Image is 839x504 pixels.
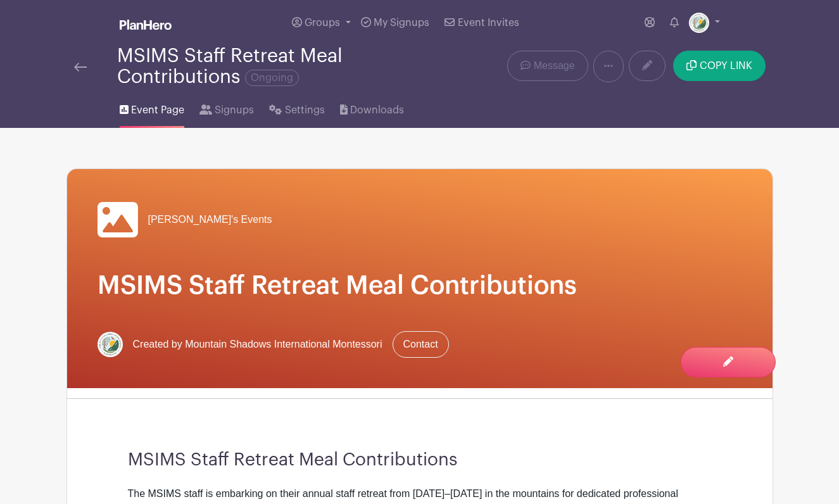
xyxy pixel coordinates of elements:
img: back-arrow-29a5d9b10d5bd6ae65dc969a981735edf675c4d7a1fe02e03b50dbd4ba3cdb55.svg [74,63,87,72]
span: Settings [285,103,325,118]
span: Message [534,58,575,73]
img: logo_white-6c42ec7e38ccf1d336a20a19083b03d10ae64f83f12c07503d8b9e83406b4c7d.svg [120,20,172,30]
span: Created by Mountain Shadows International Montessori [133,337,382,352]
img: MSIM_LogoCircular.jpg [689,13,709,33]
button: COPY LINK [673,51,765,81]
div: MSIMS Staff Retreat Meal Contributions [117,46,461,87]
a: Settings [269,87,324,128]
span: Event Page [131,103,184,118]
h3: MSIMS Staff Retreat Meal Contributions [128,450,712,471]
span: [PERSON_NAME]'s Events [148,212,272,227]
a: Downloads [340,87,404,128]
a: Contact [393,331,449,358]
a: Signups [199,87,254,128]
span: COPY LINK [700,61,752,71]
a: Message [507,51,588,81]
a: Event Page [120,87,184,128]
span: Groups [305,18,340,28]
span: Ongoing [245,70,299,86]
span: Event Invites [458,18,519,28]
span: My Signups [374,18,429,28]
h1: MSIMS Staff Retreat Meal Contributions [98,270,742,301]
span: Signups [215,103,254,118]
img: MSIM_LogoCircular.jpg [98,332,123,357]
span: Downloads [350,103,404,118]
